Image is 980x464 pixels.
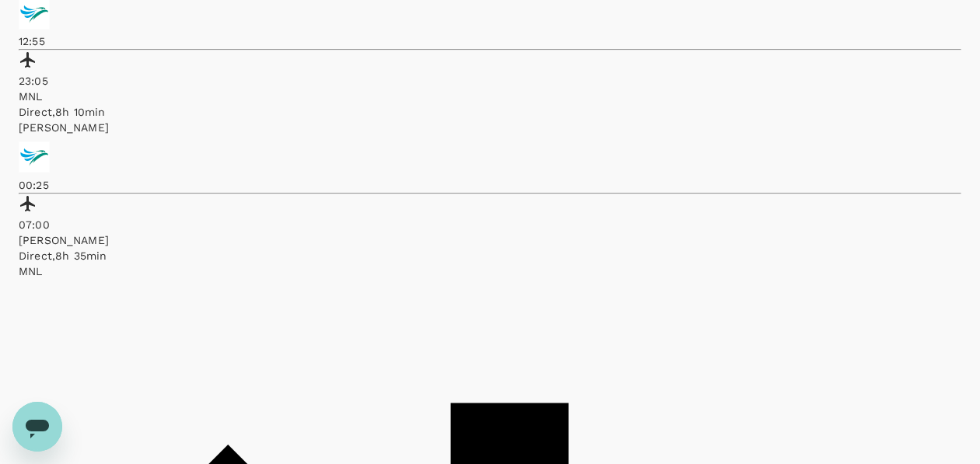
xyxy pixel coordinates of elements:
p: 12:55 [19,33,961,49]
p: 23:05 [19,73,961,89]
div: Direct , 8h 10min [19,104,961,120]
p: 07:00 [19,217,961,232]
p: 00:25 [19,177,961,193]
iframe: Button to launch messaging window [12,402,62,452]
img: 5J [19,141,50,173]
p: [PERSON_NAME] [19,232,961,248]
p: MNL [19,89,961,104]
p: [PERSON_NAME] [19,120,961,135]
div: Direct , 8h 35min [19,248,961,263]
p: MNL [19,263,961,279]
